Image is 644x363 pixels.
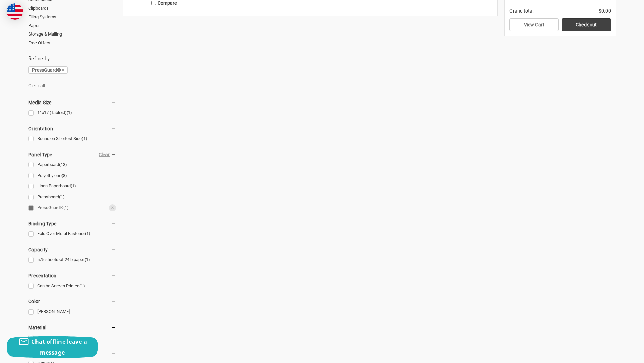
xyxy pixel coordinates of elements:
h5: Media Size [28,98,116,107]
a: Paperboard [28,160,116,169]
span: (1) [85,257,90,262]
a: PressGuard® [28,333,116,342]
span: (1) [85,231,90,236]
span: Chat offline leave a message [31,338,87,356]
h5: Color [28,297,116,305]
h5: Binding Type [28,220,116,228]
a: Clipboards [28,4,116,13]
span: (1) [63,205,69,210]
span: (13) [59,162,67,167]
button: Chat offline leave a message [7,336,98,358]
iframe: Google Customer Reviews [588,345,644,363]
a: Linen Paperboard [28,182,116,191]
input: Compare [151,1,156,5]
a: Clear [99,152,110,157]
h5: Refine by [28,55,116,63]
a: Paper [28,21,116,30]
img: duty and tax information for United States [7,3,23,20]
span: Grand total: [509,7,534,15]
span: (1) [79,283,85,288]
a: 575 sheets of 24lb paper [28,255,116,265]
h5: Capacity [28,246,116,254]
a: Fold Over Metal Fastener [28,229,116,239]
span: $0.00 [599,7,611,15]
a: 11x17 (Tabloid) [28,108,116,117]
a: View Cart [509,18,559,31]
a: Free Offers [28,39,116,47]
a: Clear all [28,83,45,88]
a: Polyethylene [28,171,116,180]
a: Filing Systems [28,13,116,21]
span: (1) [59,194,65,199]
a: Pressboard [28,192,116,202]
span: (1) [67,110,72,115]
h5: Material [28,323,116,332]
a: Bound on Shortest Side [28,134,116,143]
a: PressGuard® [28,66,68,74]
a: Storage & Mailing [28,30,116,39]
h5: Orientation [28,124,116,133]
h5: Presentation [28,272,116,280]
span: (1) [71,183,76,188]
a: Can be Screen Printed [28,281,116,291]
span: (1) [82,136,87,141]
h5: Panel Type [28,151,116,159]
a: Check out [562,18,611,31]
a: [PERSON_NAME] [28,307,116,316]
a: PressGuard® [28,203,116,212]
span: (8) [62,173,67,178]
